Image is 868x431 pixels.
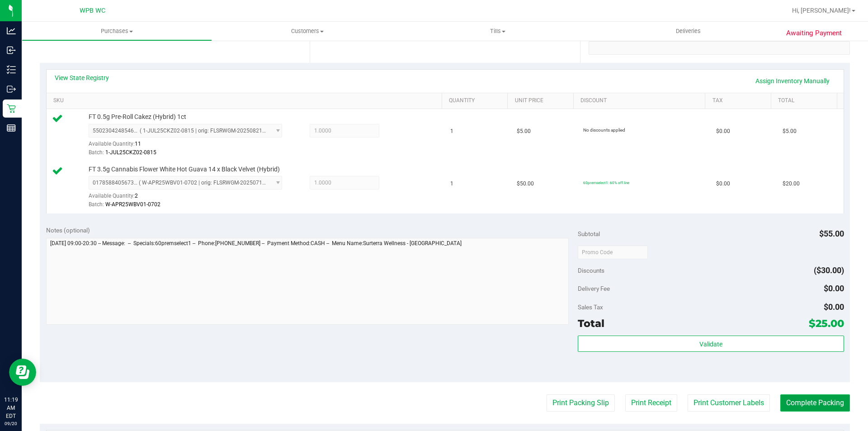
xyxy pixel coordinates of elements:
a: View State Registry [55,73,109,82]
span: FT 3.5g Cannabis Flower White Hot Guava 14 x Black Velvet (Hybrid) [89,165,280,174]
inline-svg: Inventory [7,65,16,74]
button: Print Customer Labels [688,394,770,412]
span: $20.00 [783,180,800,188]
a: Total [778,97,833,104]
a: Quantity [449,97,504,104]
span: $50.00 [517,180,534,188]
span: $0.00 [716,127,730,136]
span: Delivery Fee [578,285,610,292]
input: Promo Code [578,246,648,259]
span: $0.00 [716,180,730,188]
button: Print Packing Slip [547,394,615,412]
span: $0.00 [824,284,844,293]
span: Purchases [22,27,212,35]
span: Sales Tax [578,303,603,311]
span: No discounts applied [583,128,625,133]
span: 60premselect1: 60% off line [583,180,629,185]
a: SKU [53,97,438,104]
button: Validate [578,336,844,352]
span: Batch: [89,149,104,156]
span: Validate [699,341,722,348]
span: 1 [450,180,453,188]
span: Notes (optional) [46,227,90,234]
div: Available Quantity: [89,189,292,207]
span: 1 [450,127,453,136]
span: 11 [135,141,141,147]
span: Hi, [PERSON_NAME]! [792,7,851,14]
a: Purchases [22,22,212,41]
inline-svg: Outbound [7,85,16,94]
span: Total [578,317,604,330]
span: Subtotal [578,230,600,237]
span: W-APR25WBV01-0702 [105,201,160,208]
inline-svg: Retail [7,104,16,113]
span: $25.00 [809,317,844,330]
span: $5.00 [783,127,797,136]
a: Customers [212,22,402,41]
span: Customers [212,27,402,35]
span: $55.00 [819,229,844,238]
span: 2 [135,193,138,199]
a: Tills [402,22,593,41]
span: Awaiting Payment [786,28,842,38]
button: Print Receipt [625,394,677,412]
span: $5.00 [517,127,531,136]
a: Tax [712,97,768,104]
inline-svg: Inbound [7,46,16,55]
inline-svg: Reports [7,123,16,133]
span: 1-JUL25CKZ02-0815 [105,149,156,156]
span: Discounts [578,262,604,279]
span: Batch: [89,201,104,208]
a: Unit Price [515,97,570,104]
span: $0.00 [824,302,844,312]
span: Tills [402,27,593,35]
inline-svg: Analytics [7,26,16,35]
a: Deliveries [593,22,783,41]
a: Discount [580,97,702,104]
span: FT 0.5g Pre-Roll Cakez (Hybrid) 1ct [89,113,186,121]
span: WPB WC [80,7,105,14]
p: 11:19 AM EDT [4,396,18,420]
p: 09/20 [4,420,18,427]
button: Complete Packing [780,394,850,412]
span: ($30.00) [814,265,844,275]
iframe: Resource center [9,359,36,386]
a: Assign Inventory Manually [750,73,835,89]
div: Available Quantity: [89,137,292,155]
span: Deliveries [664,27,713,35]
